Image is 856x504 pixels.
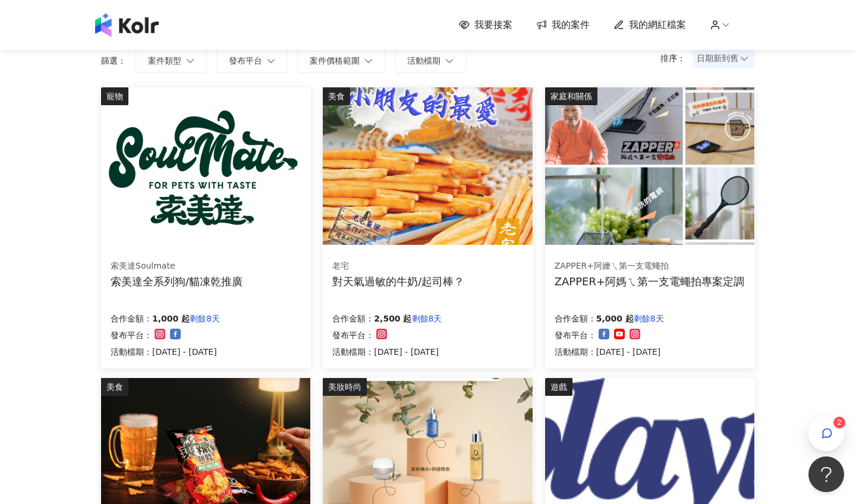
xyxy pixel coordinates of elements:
[552,18,590,31] span: 我的案件
[216,49,288,73] button: 發布平台
[474,18,512,31] span: 我要接案
[310,56,360,65] span: 案件價格範圍
[374,311,411,326] p: 2,500 起
[323,87,532,245] img: 老宅牛奶棒/老宅起司棒
[613,18,686,31] a: 我的網紅檔案
[136,49,207,73] button: 案件類型
[152,311,190,326] p: 1,000 起
[555,311,596,326] p: 合作金額：
[596,311,634,326] p: 5,000 起
[545,87,754,245] img: ZAPPER+阿媽ㄟ第一支電蠅拍專案定調
[297,49,385,73] button: 案件價格範圍
[111,328,152,342] p: 發布平台：
[555,345,664,359] p: 活動檔期：[DATE] - [DATE]
[332,328,374,342] p: 發布平台：
[332,345,442,359] p: 活動檔期：[DATE] - [DATE]
[555,274,744,289] div: ZAPPER+阿媽ㄟ第一支電蠅拍專案定調
[229,56,262,65] span: 發布平台
[111,274,243,289] div: 索美達全系列狗/貓凍乾推廣
[111,260,243,272] div: 索美達Soulmate
[95,13,159,37] img: logo
[332,311,374,326] p: 合作金額：
[395,49,466,73] button: 活動檔期
[808,456,844,492] iframe: Help Scout Beacon - Open
[555,328,596,342] p: 發布平台：
[101,87,128,105] div: 寵物
[323,378,367,396] div: 美妝時尚
[697,49,751,67] span: 日期新到舊
[148,56,181,65] span: 案件類型
[323,87,350,105] div: 美食
[332,260,464,272] div: 老宅
[545,378,572,396] div: 遊戲
[837,418,842,427] span: 2
[660,53,693,63] p: 排序：
[629,18,686,31] span: 我的網紅檔案
[101,378,128,396] div: 美食
[808,415,844,451] button: 2
[101,56,126,65] p: 篩選：
[190,311,220,326] p: 剩餘8天
[459,18,512,31] a: 我要接案
[407,56,440,65] span: 活動檔期
[111,311,152,326] p: 合作金額：
[101,87,310,245] img: 索美達凍乾生食
[634,311,664,326] p: 剩餘8天
[545,87,597,105] div: 家庭和關係
[111,345,220,359] p: 活動檔期：[DATE] - [DATE]
[332,274,464,289] div: 對天氣過敏的牛奶/起司棒？
[555,260,744,272] div: ZAPPER+阿嬤ㄟ第一支電蠅拍
[833,417,845,429] sup: 2
[536,18,590,31] a: 我的案件
[412,311,442,326] p: 剩餘8天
